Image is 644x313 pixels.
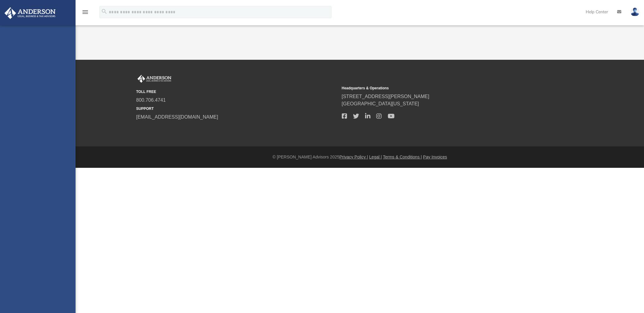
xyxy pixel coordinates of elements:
a: menu [82,11,89,16]
small: TOLL FREE [136,89,338,94]
img: Anderson Advisors Platinum Portal [3,7,57,19]
a: 800.706.4741 [136,97,166,103]
img: Anderson Advisors Platinum Portal [136,75,173,83]
a: [STREET_ADDRESS][PERSON_NAME] [342,94,429,99]
a: [GEOGRAPHIC_DATA][US_STATE] [342,101,419,106]
a: Pay Invoices [423,155,447,159]
small: Headquarters & Operations [342,85,543,91]
div: © [PERSON_NAME] Advisors 2025 [76,154,644,160]
a: Terms & Conditions | [383,155,422,159]
a: Privacy Policy | [339,155,368,159]
i: search [101,8,108,15]
img: User Pic [630,8,639,16]
i: menu [82,8,89,16]
a: Legal | [369,155,382,159]
small: SUPPORT [136,106,338,111]
a: [EMAIL_ADDRESS][DOMAIN_NAME] [136,114,218,120]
